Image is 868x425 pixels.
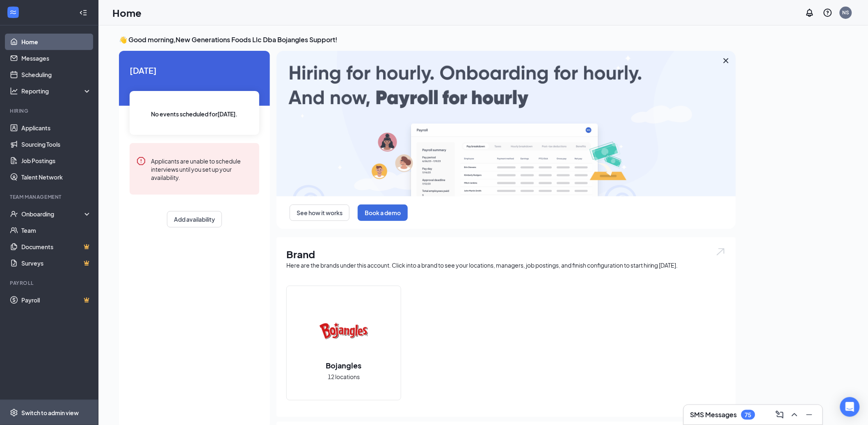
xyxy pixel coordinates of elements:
div: Payroll [10,280,90,286]
a: Home [21,34,91,50]
span: [DATE] [130,64,259,77]
svg: Cross [721,56,731,66]
h1: Home [112,6,142,20]
svg: ChevronUp [790,410,799,420]
svg: UserCheck [10,210,18,218]
button: Add availability [167,211,222,227]
div: Open Intercom Messenger [840,397,860,417]
svg: Analysis [10,87,18,95]
div: 75 [745,411,752,418]
div: Here are the brands under this account. Click into a brand to see your locations, managers, job p... [286,261,726,269]
img: open.6027fd2a22e1237b5b06.svg [715,247,726,257]
span: No events scheduled for [DATE] . [151,109,238,118]
button: Minimize [803,408,816,421]
img: payroll-large.gif [276,51,736,196]
svg: ComposeMessage [775,410,785,420]
div: Onboarding [21,210,85,218]
a: Messages [21,50,91,66]
h3: SMS Messages [690,410,737,419]
div: Switch to admin view [21,409,79,417]
div: Applicants are unable to schedule interviews until you set up your availability. [151,156,253,182]
a: Sourcing Tools [21,136,91,152]
svg: Notifications [805,8,815,18]
h1: Brand [286,247,726,261]
span: 12 locations [328,372,360,381]
svg: Minimize [804,410,814,420]
svg: WorkstreamLogo [9,8,17,16]
a: Applicants [21,120,91,136]
button: ComposeMessage [773,408,786,421]
svg: Collapse [79,9,87,17]
div: NS [843,9,850,16]
button: Book a demo [358,205,408,221]
h3: 👋 Good morning, New Generations Foods Llc Dba Bojangles Support ! [119,35,736,44]
svg: Settings [10,409,18,417]
button: See how it works [290,205,349,221]
img: Bojangles [318,305,370,357]
svg: QuestionInfo [823,8,833,18]
a: Team [21,222,91,239]
a: Scheduling [21,66,91,83]
h2: Bojangles [318,360,370,370]
button: ChevronUp [788,408,801,421]
div: Reporting [21,87,92,95]
a: SurveysCrown [21,255,91,271]
div: Hiring [10,107,90,114]
a: Talent Network [21,169,91,185]
a: PayrollCrown [21,292,91,308]
div: Team Management [10,193,90,200]
a: DocumentsCrown [21,239,91,255]
svg: Error [136,156,146,166]
a: Job Postings [21,152,91,169]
